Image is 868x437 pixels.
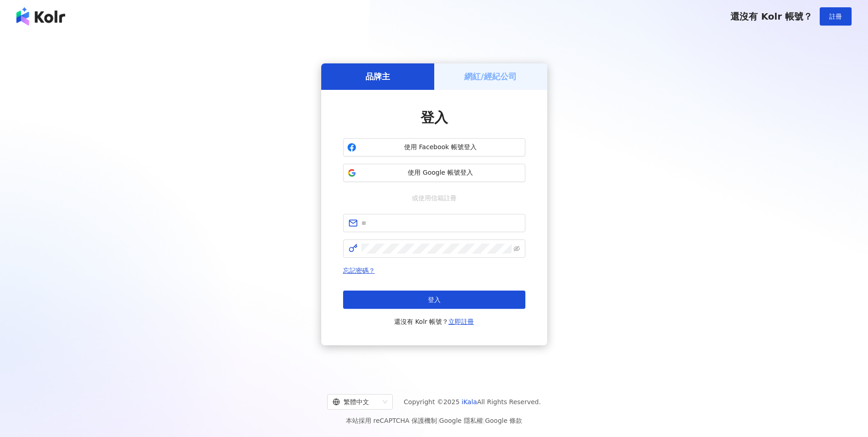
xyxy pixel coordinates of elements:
[343,164,525,182] button: 使用 Google 帳號登入
[428,296,441,303] span: 登入
[462,398,477,406] a: iKala
[421,109,448,125] span: 登入
[333,395,379,409] div: 繁體中文
[16,7,65,26] img: logo
[343,291,525,309] button: 登入
[360,168,521,177] span: 使用 Google 帳號登入
[485,417,522,424] a: Google 條款
[820,7,852,26] button: 註冊
[514,245,520,252] span: eye-invisible
[343,138,525,156] button: 使用 Facebook 帳號登入
[343,267,375,274] a: 忘記密碼？
[448,318,474,325] a: 立即註冊
[406,193,463,203] span: 或使用信箱註冊
[365,71,390,82] h5: 品牌主
[439,417,483,424] a: Google 隱私權
[464,71,517,82] h5: 網紅/經紀公司
[394,316,474,327] span: 還沒有 Kolr 帳號？
[483,417,485,424] span: |
[437,417,439,424] span: |
[730,11,812,22] span: 還沒有 Kolr 帳號？
[829,13,842,20] span: 註冊
[404,396,541,407] span: Copyright © 2025 All Rights Reserved.
[360,143,521,152] span: 使用 Facebook 帳號登入
[346,415,522,426] span: 本站採用 reCAPTCHA 保護機制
